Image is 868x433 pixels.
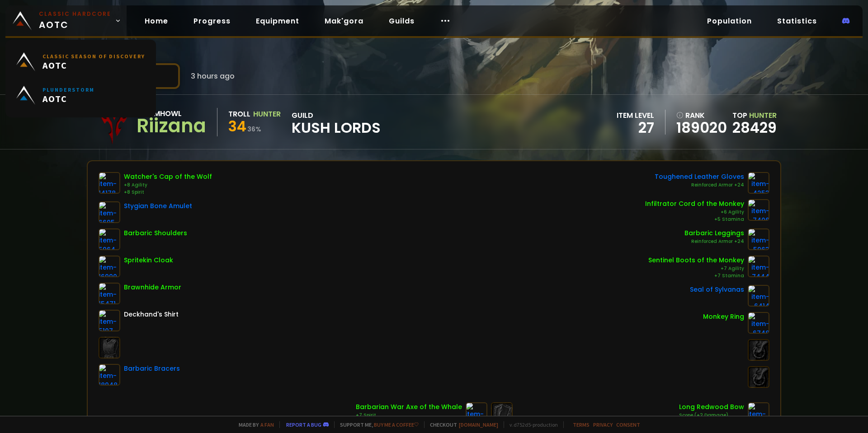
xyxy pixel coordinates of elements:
[703,312,744,321] div: Monkey Ring
[770,12,824,30] a: Statistics
[228,108,250,120] div: Troll
[11,45,151,79] a: Classic Season of DiscoveryAOTC
[124,310,179,319] div: Deckhand's Shirt
[99,283,120,304] img: item-15471
[39,10,111,18] small: Classic Hardcore
[99,201,120,223] img: item-6695
[424,421,498,428] span: Checkout
[137,108,206,119] div: Doomhowl
[748,228,769,250] img: item-5963
[749,110,777,121] span: Hunter
[228,116,246,136] span: 34
[42,93,94,104] span: AOTC
[374,421,419,428] a: Buy me a coffee
[679,412,744,419] div: Scope (+2 Damage)
[124,201,192,211] div: Stygian Bone Amulet
[684,228,744,238] div: Barbaric Leggings
[648,256,744,265] div: Sentinel Boots of the Monkey
[617,110,654,121] div: item level
[676,121,727,135] a: 189020
[124,364,180,373] div: Barbaric Bracers
[99,256,120,277] img: item-16990
[99,310,120,331] img: item-5107
[286,421,321,428] a: Report a bug
[42,60,145,71] span: AOTC
[292,121,381,135] span: Kush Lords
[186,12,238,30] a: Progress
[42,53,145,60] small: Classic Season of Discovery
[700,12,759,30] a: Population
[99,172,120,194] img: item-14178
[645,209,744,216] div: +6 Agility
[317,12,371,30] a: Mak'gora
[260,421,274,428] a: a fan
[334,421,419,428] span: Support me,
[253,108,281,120] div: Hunter
[137,119,206,133] div: Riizana
[356,412,462,419] div: +7 Spirit
[504,421,558,428] span: v. d752d5 - production
[39,10,111,32] span: AOTC
[645,216,744,223] div: +5 Stamina
[247,125,261,134] small: 36 %
[573,421,590,428] a: Terms
[466,402,487,424] img: item-3201
[99,364,120,386] img: item-18948
[356,402,462,412] div: Barbarian War Axe of the Whale
[249,12,307,30] a: Equipment
[99,228,120,250] img: item-5964
[11,79,151,112] a: PlunderstormAOTC
[124,283,181,292] div: Brawnhide Armor
[382,12,422,30] a: Guilds
[233,421,274,428] span: Made by
[748,312,769,334] img: item-6748
[137,12,175,30] a: Home
[124,189,212,196] div: +8 Spirit
[124,182,212,189] div: +8 Agility
[748,285,769,307] img: item-6414
[42,86,94,93] small: Plunderstorm
[616,421,640,428] a: Consent
[676,110,727,121] div: rank
[655,172,744,182] div: Toughened Leather Gloves
[732,110,777,121] div: Top
[648,265,744,272] div: +7 Agility
[748,172,769,194] img: item-4253
[191,70,235,82] span: 3 hours ago
[748,199,769,221] img: item-7406
[679,402,744,412] div: Long Redwood Bow
[748,402,769,424] img: item-15286
[617,121,654,135] div: 27
[645,199,744,209] div: Infiltrator Cord of the Monkey
[732,117,777,138] a: 28429
[648,272,744,279] div: +7 Stamina
[292,110,381,135] div: guild
[690,285,744,294] div: Seal of Sylvanas
[459,421,498,428] a: [DOMAIN_NAME]
[124,172,212,182] div: Watcher's Cap of the Wolf
[5,5,127,36] a: Classic HardcoreAOTC
[124,256,173,265] div: Spritekin Cloak
[593,421,613,428] a: Privacy
[124,228,187,238] div: Barbaric Shoulders
[655,182,744,189] div: Reinforced Armor +24
[684,238,744,245] div: Reinforced Armor +24
[748,256,769,277] img: item-7444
